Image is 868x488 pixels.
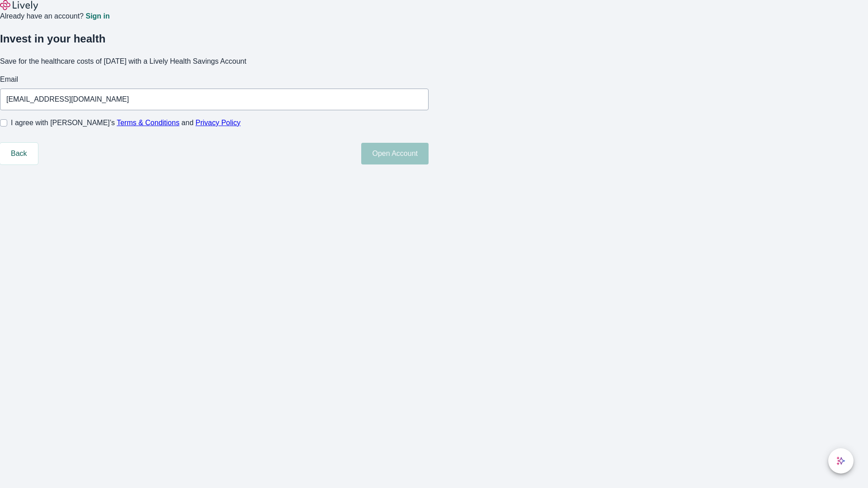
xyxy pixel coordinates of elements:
a: Privacy Policy [196,119,241,127]
a: Terms & Conditions [117,119,179,127]
a: Sign in [85,13,109,20]
span: I agree with [PERSON_NAME]’s and [11,117,241,128]
svg: Lively AI Assistant [836,456,845,465]
button: chat [828,448,854,474]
